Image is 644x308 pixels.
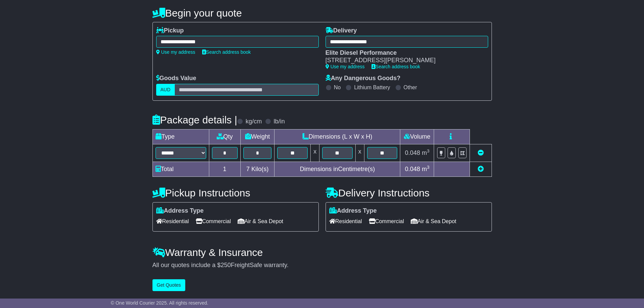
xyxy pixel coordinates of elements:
label: Delivery [326,27,357,34]
td: Dimensions (L x W x H) [275,129,400,144]
label: Any Dangerous Goods? [326,75,401,82]
td: Volume [400,129,434,144]
span: 0.048 [405,166,420,172]
span: Residential [329,216,362,227]
div: Elite Diesel Performance [326,49,481,57]
label: Address Type [156,207,204,215]
span: 0.048 [405,149,420,156]
a: Add new item [478,166,484,172]
label: Other [404,84,417,91]
span: 250 [221,262,231,268]
span: 7 [246,166,249,172]
td: Type [152,129,209,144]
sup: 3 [427,165,430,170]
span: Commercial [369,216,404,227]
button: Get Quotes [152,279,186,291]
h4: Delivery Instructions [326,187,492,198]
label: AUD [156,84,175,96]
td: Kilo(s) [240,162,275,176]
label: kg/cm [245,118,262,125]
a: Use my address [156,49,195,55]
span: m [422,149,430,156]
a: Search address book [372,64,420,69]
span: © One World Courier 2025. All rights reserved. [111,300,209,306]
h4: Package details | [152,114,237,125]
label: Lithium Battery [354,84,390,91]
sup: 3 [427,148,430,153]
label: No [334,84,341,91]
td: x [311,144,319,162]
h4: Begin your quote [152,7,492,19]
span: Air & Sea Depot [411,216,456,227]
h4: Pickup Instructions [152,187,319,198]
td: Qty [209,129,240,144]
span: Air & Sea Depot [238,216,283,227]
td: Total [152,162,209,176]
h4: Warranty & Insurance [152,247,492,258]
td: x [355,144,364,162]
label: Goods Value [156,75,196,82]
span: Commercial [196,216,231,227]
a: Remove this item [478,149,484,156]
td: 1 [209,162,240,176]
a: Search address book [202,49,251,55]
label: Pickup [156,27,184,34]
span: Residential [156,216,189,227]
label: lb/in [273,118,285,125]
div: [STREET_ADDRESS][PERSON_NAME] [326,57,481,64]
td: Dimensions in Centimetre(s) [275,162,400,176]
td: Weight [240,129,275,144]
a: Use my address [326,64,365,69]
label: Address Type [329,207,377,215]
span: m [422,166,430,172]
div: All our quotes include a $ FreightSafe warranty. [152,262,492,269]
